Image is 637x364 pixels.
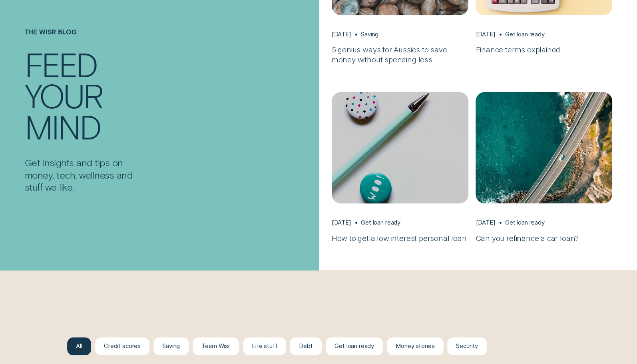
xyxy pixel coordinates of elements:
[505,219,545,227] div: Get loan ready
[95,337,150,355] button: Credit scores
[332,45,468,65] h3: 5 genius ways for Aussies to save money without spending less
[104,342,141,350] div: Credit scores
[361,219,400,227] div: Get loan ready
[290,337,322,355] button: Debt
[201,342,230,350] div: Team Wisr
[326,337,383,355] button: Get loan ready
[476,233,612,243] h3: Can you refinance a car loan?
[332,233,468,243] h3: How to get a low interest personal loan
[387,337,444,355] button: Money stories
[25,48,97,80] div: Feed
[67,337,91,355] button: All
[476,31,495,38] div: [DATE]
[25,80,103,111] div: your
[334,342,374,350] div: Get loan ready
[243,337,286,355] button: Life stuff
[252,342,277,350] div: Life stuff
[299,342,313,350] div: Debt
[25,28,136,48] h1: The Wisr Blog
[153,337,189,355] button: Saving
[447,337,487,355] button: Security
[505,31,545,38] div: Get loan ready
[396,342,434,350] div: Money stories
[25,48,136,142] h4: Feed your mind
[25,157,136,193] p: Get insights and tips on money, tech, wellness and stuff we like.
[332,31,351,38] div: [DATE]
[332,92,468,243] a: How to get a low interest personal loan, Aug 06 Get loan ready
[361,31,378,38] div: Saving
[476,219,495,227] div: [DATE]
[456,342,478,350] div: Security
[76,342,82,350] div: All
[162,342,180,350] div: Saving
[193,337,239,355] button: Team Wisr
[25,111,101,142] div: mind
[476,92,612,243] a: Can you refinance a car loan?, Dec 20 Get loan ready
[476,45,612,55] h3: Finance terms explained
[332,219,351,227] div: [DATE]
